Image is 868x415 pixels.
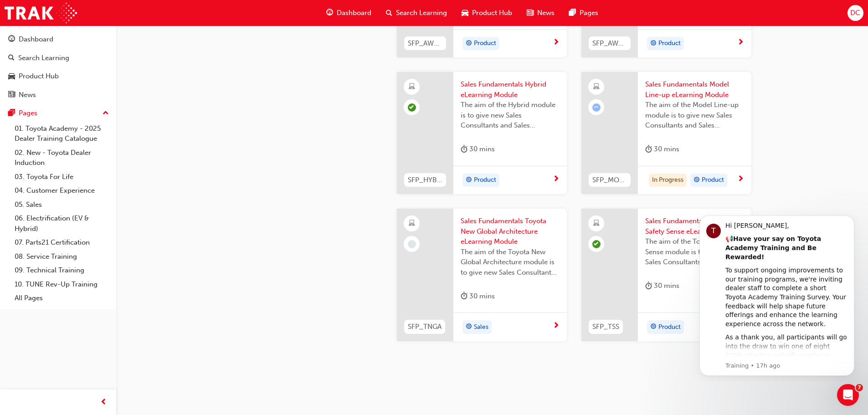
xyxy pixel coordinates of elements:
[474,175,496,185] span: Product
[693,174,700,186] span: target-icon
[11,291,113,305] a: All Pages
[592,175,627,185] span: SFP_MODEL_LINEUP
[553,39,560,47] span: next-icon
[466,174,472,186] span: target-icon
[18,53,69,63] div: Search Learning
[474,322,488,333] span: Sales
[592,240,601,248] span: learningRecordVerb_PASS-icon
[553,175,560,184] span: next-icon
[737,39,744,47] span: next-icon
[386,7,392,19] span: search-icon
[472,8,512,18] span: Product Hub
[397,72,567,194] a: SFP_HYBRIDSales Fundamentals Hybrid eLearning ModuleThe aim of the Hybrid module is to give new S...
[649,174,687,187] div: In Progress
[466,38,472,50] span: target-icon
[850,8,860,18] span: DC
[19,108,37,118] div: Pages
[8,91,15,99] span: news-icon
[408,175,442,185] span: SFP_HYBRID
[19,71,59,82] div: Product Hub
[461,247,560,278] span: The aim of the Toyota New Global Architecture module is to give new Sales Consultants and Sales P...
[581,209,751,341] a: SFP_TSSSales Fundamentals Toyota Safety Sense eLearning ModuleThe aim of the Toyota Safety Sense ...
[379,4,454,22] a: search-iconSearch Learning
[658,38,681,49] span: Product
[650,38,657,50] span: target-icon
[11,198,113,212] a: 05. Sales
[408,240,416,248] span: learningRecordVerb_NONE-icon
[461,143,467,155] span: duration-icon
[326,7,333,19] span: guage-icon
[645,143,679,155] div: 30 mins
[461,79,560,100] span: Sales Fundamentals Hybrid eLearning Module
[592,322,619,332] span: SFP_TSS
[537,8,555,18] span: News
[580,8,598,18] span: Pages
[4,68,113,85] a: Product Hub
[645,280,652,292] span: duration-icon
[569,7,576,19] span: pages-icon
[408,103,416,112] span: learningRecordVerb_PASS-icon
[645,236,744,267] span: The aim of the Toyota Safety Sense module is to give new Sales Consultants and Sales Professional...
[8,72,15,81] span: car-icon
[11,263,113,277] a: 09. Technical Training
[856,384,863,391] span: 7
[519,4,562,22] a: news-iconNews
[737,175,744,184] span: next-icon
[686,207,868,381] iframe: Intercom notifications message
[4,31,113,48] a: Dashboard
[645,143,652,155] span: duration-icon
[837,384,859,406] iframe: Intercom live chat
[11,250,113,264] a: 08. Service Training
[409,218,415,230] span: learningResourceType_ELEARNING-icon
[650,321,657,333] span: target-icon
[4,105,113,122] button: Pages
[474,38,496,49] span: Product
[562,4,606,22] a: pages-iconPages
[11,122,113,146] a: 01. Toyota Academy - 2025 Dealer Training Catalogue
[592,38,627,49] span: SFP_AWD_4WD_P2
[461,216,560,247] span: Sales Fundamentals Toyota New Global Architecture eLearning Module
[645,100,744,131] span: The aim of the Model Line-up module is to give new Sales Consultants and Sales Professionals a de...
[337,8,371,18] span: Dashboard
[527,7,534,19] span: news-icon
[408,322,442,332] span: SFP_TNGA
[658,322,681,333] span: Product
[319,4,379,22] a: guage-iconDashboard
[19,34,53,45] div: Dashboard
[4,50,113,67] a: Search Learning
[11,236,113,250] a: 07. Parts21 Certification
[461,143,495,155] div: 30 mins
[103,108,109,119] span: up-icon
[592,103,601,112] span: learningRecordVerb_ATTEMPT-icon
[461,291,467,302] span: duration-icon
[397,209,567,341] a: SFP_TNGASales Fundamentals Toyota New Global Architecture eLearning ModuleThe aim of the Toyota N...
[8,109,15,118] span: pages-icon
[100,397,107,408] span: prev-icon
[408,38,442,49] span: SFP_AWD_4WD_P1
[454,4,519,22] a: car-iconProduct Hub
[19,90,36,100] div: News
[4,29,113,105] button: DashboardSearch LearningProduct HubNews
[645,280,679,292] div: 30 mins
[11,277,113,292] a: 10. TUNE Rev-Up Training
[645,216,744,236] span: Sales Fundamentals Toyota Safety Sense eLearning Module
[645,79,744,100] span: Sales Fundamentals Model Line-up eLearning Module
[396,8,447,18] span: Search Learning
[462,7,468,19] span: car-icon
[553,322,560,330] span: next-icon
[5,3,77,23] img: Trak
[581,72,751,194] a: SFP_MODEL_LINEUPSales Fundamentals Model Line-up eLearning ModuleThe aim of the Model Line-up mod...
[8,54,15,62] span: search-icon
[461,100,560,131] span: The aim of the Hybrid module is to give new Sales Consultants and Sales Professionals an insight ...
[702,175,724,185] span: Product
